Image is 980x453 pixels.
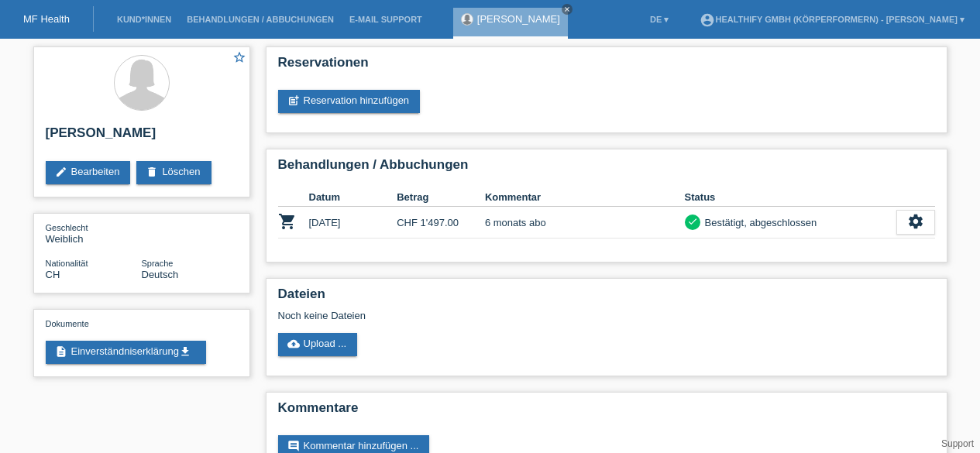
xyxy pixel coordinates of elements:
i: comment [287,440,300,452]
a: deleteLöschen [136,161,211,184]
a: editBearbeiten [46,161,131,184]
i: star_border [232,50,246,64]
a: [PERSON_NAME] [477,13,560,25]
td: CHF 1'497.00 [397,207,485,239]
a: Kund*innen [109,15,179,24]
a: account_circleHealthify GmbH (Körperformern) - [PERSON_NAME] ▾ [692,15,972,24]
a: cloud_uploadUpload ... [278,333,358,356]
th: Status [685,188,896,207]
span: Schweiz [46,269,60,280]
i: cloud_upload [287,338,300,350]
h2: Kommentare [278,400,935,424]
a: close [562,4,573,15]
a: Support [941,438,974,449]
i: check [687,216,698,227]
h2: Behandlungen / Abbuchungen [278,157,935,180]
a: DE ▾ [642,15,676,24]
h2: Reservationen [278,55,935,78]
div: Bestätigt, abgeschlossen [700,214,817,231]
i: get_app [179,345,191,358]
i: POSP00023965 [278,212,297,231]
span: Deutsch [142,269,179,280]
td: 6 monats abo [485,207,685,239]
td: [DATE] [309,207,397,239]
a: Behandlungen / Abbuchungen [179,15,342,24]
i: description [55,345,67,358]
a: post_addReservation hinzufügen [278,90,421,113]
div: Weiblich [46,221,142,245]
th: Kommentar [485,188,685,207]
span: Geschlecht [46,223,88,232]
i: settings [907,213,924,230]
span: Sprache [142,259,174,268]
i: account_circle [700,12,715,28]
a: descriptionEinverständniserklärungget_app [46,341,206,364]
a: MF Health [23,13,70,25]
th: Datum [309,188,397,207]
h2: [PERSON_NAME] [46,125,238,149]
span: Nationalität [46,259,88,268]
a: E-Mail Support [342,15,430,24]
i: edit [55,166,67,178]
i: delete [146,166,158,178]
div: Noch keine Dateien [278,310,751,321]
h2: Dateien [278,287,935,310]
span: Dokumente [46,319,89,328]
th: Betrag [397,188,485,207]
a: star_border [232,50,246,67]
i: post_add [287,94,300,107]
i: close [563,5,571,13]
